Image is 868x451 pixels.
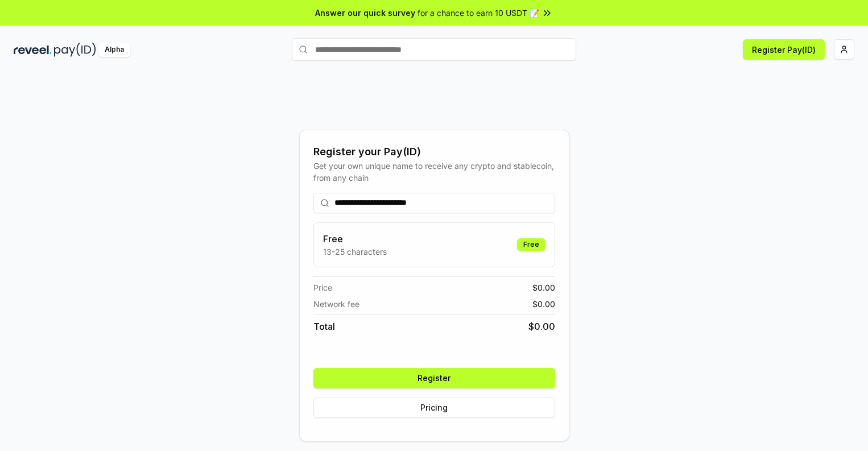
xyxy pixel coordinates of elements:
[313,282,332,293] span: Price
[743,39,825,60] button: Register Pay(ID)
[313,398,555,418] button: Pricing
[313,320,335,333] span: Total
[313,298,359,310] span: Network fee
[323,232,387,246] h3: Free
[54,43,96,57] img: pay_id
[323,246,387,258] p: 13-25 characters
[528,320,555,333] span: $ 0.00
[532,298,555,310] span: $ 0.00
[315,7,415,19] span: Answer our quick survey
[313,144,555,160] div: Register your Pay(ID)
[14,43,52,57] img: reveel_dark
[98,43,130,57] div: Alpha
[517,238,545,251] div: Free
[532,282,555,293] span: $ 0.00
[418,7,539,19] span: for a chance to earn 10 USDT 📝
[313,368,555,388] button: Register
[313,160,555,184] div: Get your own unique name to receive any crypto and stablecoin, from any chain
